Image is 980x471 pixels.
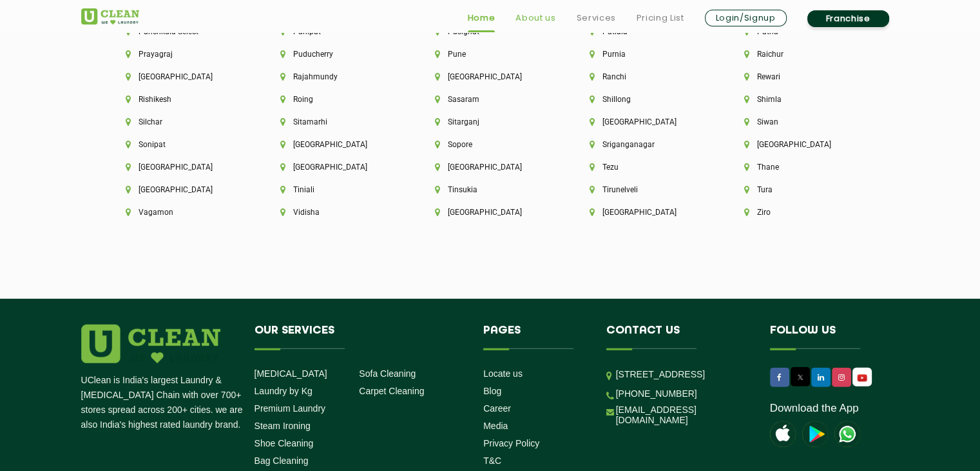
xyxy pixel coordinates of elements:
[435,117,546,126] li: Sitarganj
[81,8,139,25] img: UClean Laundry and Dry Cleaning
[280,185,391,194] li: Tiniali
[590,95,700,104] li: Shillong
[435,140,546,149] li: Sopore
[744,72,855,81] li: Rewari
[483,386,501,396] a: Blog
[616,405,751,425] a: [EMAIL_ADDRESS][DOMAIN_NAME]
[807,10,889,27] a: Franchise
[483,456,501,466] a: T&C
[483,368,523,379] a: Locate us
[255,438,314,448] a: Shoe Cleaning
[280,208,391,217] li: Vidisha
[606,325,751,349] h4: Contact us
[744,117,855,126] li: Siwan
[744,50,855,59] li: Raichur
[616,367,751,382] p: [STREET_ADDRESS]
[744,163,855,172] li: Thane
[744,95,855,104] li: Shimla
[744,140,855,149] li: [GEOGRAPHIC_DATA]
[834,421,860,447] img: UClean Laundry and Dry Cleaning
[255,456,309,466] a: Bag Cleaning
[435,185,546,194] li: Tinsukia
[770,421,796,447] img: apple-icon.png
[126,117,236,126] li: Silchar
[359,368,416,379] a: Sofa Cleaning
[590,163,700,172] li: Tezu
[255,421,311,431] a: Steam Ironing
[590,117,700,126] li: [GEOGRAPHIC_DATA]
[126,163,236,172] li: [GEOGRAPHIC_DATA]
[468,10,495,26] a: Home
[280,50,391,59] li: Puducherry
[590,72,700,81] li: Ranchi
[435,163,546,172] li: [GEOGRAPHIC_DATA]
[126,72,236,81] li: [GEOGRAPHIC_DATA]
[255,325,465,349] h4: Our Services
[435,72,546,81] li: [GEOGRAPHIC_DATA]
[770,325,883,349] h4: Follow us
[483,403,511,414] a: Career
[483,438,539,448] a: Privacy Policy
[435,208,546,217] li: [GEOGRAPHIC_DATA]
[126,50,236,59] li: Prayagraj
[590,185,700,194] li: Tirunelveli
[280,95,391,104] li: Roing
[255,368,327,379] a: [MEDICAL_DATA]
[126,140,236,149] li: Sonipat
[280,72,391,81] li: Rajahmundy
[483,421,508,431] a: Media
[255,386,312,396] a: Laundry by Kg
[576,10,615,26] a: Services
[435,95,546,104] li: Sasaram
[744,185,855,194] li: Tura
[770,402,859,415] a: Download the App
[616,388,697,399] a: [PHONE_NUMBER]
[802,421,828,447] img: playstoreicon.png
[255,403,326,414] a: Premium Laundry
[359,386,424,396] a: Carpet Cleaning
[590,208,700,217] li: [GEOGRAPHIC_DATA]
[435,50,546,59] li: Pune
[854,371,870,385] img: UClean Laundry and Dry Cleaning
[515,10,555,26] a: About us
[483,325,587,349] h4: Pages
[637,10,684,26] a: Pricing List
[280,117,391,126] li: Sitamarhi
[126,95,236,104] li: Rishikesh
[126,208,236,217] li: Vagamon
[705,10,787,26] a: Login/Signup
[126,185,236,194] li: [GEOGRAPHIC_DATA]
[590,50,700,59] li: Purnia
[744,208,855,217] li: Ziro
[81,325,220,363] img: logo.png
[81,373,245,432] p: UClean is India's largest Laundry & [MEDICAL_DATA] Chain with over 700+ stores spread across 200+...
[280,163,391,172] li: [GEOGRAPHIC_DATA]
[590,140,700,149] li: Sriganganagar
[280,140,391,149] li: [GEOGRAPHIC_DATA]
